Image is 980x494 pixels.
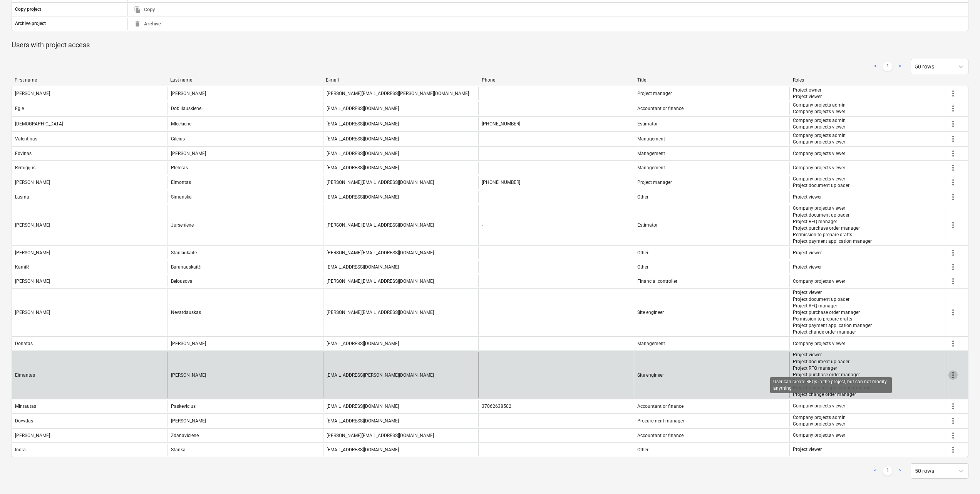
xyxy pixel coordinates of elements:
[637,250,648,255] span: Other
[793,278,845,285] p: Company projects viewer
[170,77,320,83] div: Last name
[15,180,50,185] div: [PERSON_NAME]
[948,220,958,230] span: more_vert
[948,416,958,426] span: more_vert
[327,151,399,156] div: [EMAIL_ADDRESS][DOMAIN_NAME]
[171,418,206,424] div: [PERSON_NAME]
[793,322,872,329] p: Project payment application manager
[895,466,905,476] a: Next page
[948,248,958,257] span: more_vert
[948,445,958,454] span: more_vert
[15,77,164,83] div: First name
[171,91,206,96] div: [PERSON_NAME]
[637,418,684,424] span: Procurement manager
[171,136,185,142] div: Cilcius
[948,163,958,172] span: more_vert
[793,117,846,124] p: Company projects admin
[793,93,822,100] p: Project viewer
[327,136,399,142] div: [EMAIL_ADDRESS][DOMAIN_NAME]
[948,89,958,98] span: more_vert
[637,264,648,270] span: Other
[171,279,193,284] div: Belousova
[637,447,648,452] span: Other
[171,372,206,378] div: [PERSON_NAME]
[948,308,958,317] span: more_vert
[171,121,191,127] div: Mleckiene
[793,87,822,93] p: Project owner
[793,403,845,409] p: Company projects viewer
[637,136,665,142] span: Management
[793,289,872,296] p: Project viewer
[793,225,872,232] p: Project purchase order manager
[482,77,631,83] div: Phone
[793,385,872,391] p: Project payment application manager
[326,77,475,83] div: E-mail
[327,194,399,200] div: [EMAIL_ADDRESS][DOMAIN_NAME]
[948,370,958,380] span: more_vert
[948,192,958,202] span: more_vert
[15,447,26,452] div: Indra
[793,194,822,200] p: Project viewer
[482,180,520,185] div: [PHONE_NUMBER]
[871,62,880,71] a: Previous page
[171,310,201,315] div: Nevardauskas
[637,106,683,111] span: Accountant or finance
[15,418,33,424] div: Dovydas
[793,352,872,358] p: Project viewer
[171,433,199,438] div: Zdanaviciene
[327,91,469,96] div: [PERSON_NAME][EMAIL_ADDRESS][PERSON_NAME][DOMAIN_NAME]
[327,447,399,452] div: [EMAIL_ADDRESS][DOMAIN_NAME]
[637,310,664,315] span: Site engineer
[793,414,846,421] p: Company projects admin
[793,340,845,347] p: Company projects viewer
[948,149,958,158] span: more_vert
[793,139,846,145] p: Company projects viewer
[15,341,33,346] div: Donatas
[793,365,872,372] p: Project RFQ manager
[482,222,483,228] div: -
[15,279,50,284] div: [PERSON_NAME]
[793,238,872,245] p: Project payment application manager
[327,372,434,378] div: [EMAIL_ADDRESS][PERSON_NAME][DOMAIN_NAME]
[948,119,958,129] span: more_vert
[793,372,872,378] p: Project purchase order manager
[482,447,483,452] div: -
[171,447,186,452] div: Stanka
[793,102,846,108] p: Company projects admin
[637,165,665,170] span: Management
[171,222,194,228] div: Jurseniene
[134,20,161,28] span: Archive
[327,433,434,438] div: [PERSON_NAME][EMAIL_ADDRESS][DOMAIN_NAME]
[327,418,399,424] div: [EMAIL_ADDRESS][DOMAIN_NAME]
[134,5,155,14] span: Copy
[327,264,399,270] div: [EMAIL_ADDRESS][DOMAIN_NAME]
[327,310,434,315] div: [PERSON_NAME][EMAIL_ADDRESS][DOMAIN_NAME]
[327,106,399,111] div: [EMAIL_ADDRESS][DOMAIN_NAME]
[15,194,29,200] div: Lasma
[12,40,968,50] p: Users with project access
[948,178,958,187] span: more_vert
[793,132,846,139] p: Company projects admin
[948,262,958,272] span: more_vert
[15,372,35,378] div: Eimantas
[482,121,520,127] div: [PHONE_NUMBER]
[171,404,196,409] div: Paskevicius
[941,457,980,494] div: Chat Widget
[15,250,50,255] div: [PERSON_NAME]
[171,194,192,200] div: Simanska
[793,250,822,256] p: Project viewer
[637,151,665,156] span: Management
[793,309,872,316] p: Project purchase order manager
[134,6,141,13] span: file_copy
[15,310,50,315] div: [PERSON_NAME]
[15,136,37,142] div: Valentinas
[327,165,399,170] div: [EMAIL_ADDRESS][DOMAIN_NAME]
[327,180,434,185] div: [PERSON_NAME][EMAIL_ADDRESS][DOMAIN_NAME]
[15,433,50,438] div: [PERSON_NAME]
[793,432,845,439] p: Company projects viewer
[15,165,35,170] div: Remigijus
[15,222,50,228] div: [PERSON_NAME]
[793,232,872,238] p: Permission to prepare drafts
[15,6,41,13] p: Copy project
[171,180,191,185] div: Eimontas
